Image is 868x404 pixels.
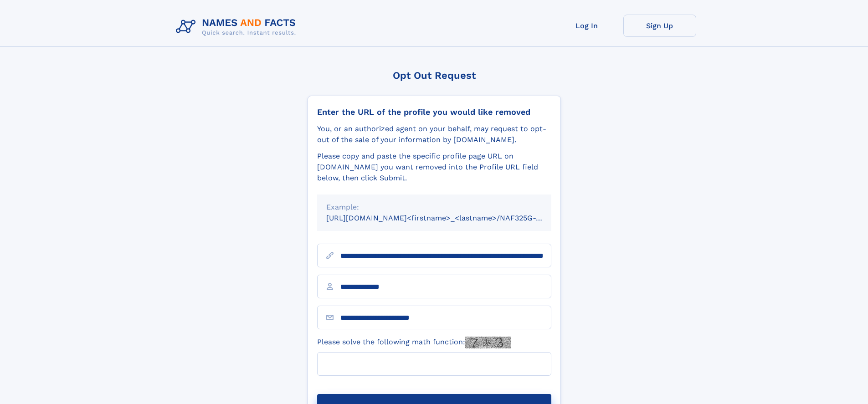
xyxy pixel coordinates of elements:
a: Log In [550,15,623,37]
div: You, or an authorized agent on your behalf, may request to opt-out of the sale of your informatio... [317,123,551,145]
label: Please solve the following math function: [317,337,511,348]
a: Sign Up [623,15,696,37]
div: Example: [326,202,542,213]
small: [URL][DOMAIN_NAME]<firstname>_<lastname>/NAF325G-xxxxxxxx [326,214,569,222]
div: Please copy and paste the specific profile page URL on [DOMAIN_NAME] you want removed into the Pr... [317,151,551,184]
div: Opt Out Request [308,70,561,81]
div: Enter the URL of the profile you would like removed [317,107,551,117]
img: Logo Names and Facts [172,15,303,39]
